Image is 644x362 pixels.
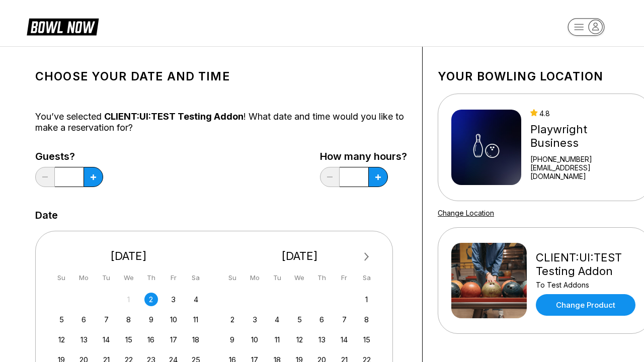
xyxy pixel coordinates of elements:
div: Th [315,271,329,285]
div: Choose Wednesday, November 12th, 2025 [293,333,306,346]
div: Fr [338,271,351,285]
div: Choose Monday, November 10th, 2025 [248,333,262,346]
img: CLIENT:UI:TEST Testing Addon [451,243,527,318]
div: Choose Monday, October 13th, 2025 [77,333,91,346]
div: Choose Friday, October 10th, 2025 [167,313,180,326]
div: Su [55,271,68,285]
div: Choose Thursday, November 6th, 2025 [315,313,329,326]
a: Change Product [536,294,635,316]
label: Date [35,210,58,221]
div: Choose Saturday, October 11th, 2025 [189,313,203,326]
div: To Test Addons [536,281,638,289]
div: Choose Tuesday, November 4th, 2025 [270,313,284,326]
div: Sa [360,271,373,285]
div: Choose Friday, November 14th, 2025 [338,333,351,346]
div: Tu [100,271,113,285]
button: Next Month [359,249,375,265]
div: Su [225,271,239,285]
div: Choose Sunday, November 2nd, 2025 [225,313,239,326]
div: Sa [189,271,203,285]
div: We [122,271,135,285]
div: Choose Saturday, November 8th, 2025 [360,313,373,326]
label: Guests? [35,151,103,162]
div: Choose Sunday, October 5th, 2025 [55,313,68,326]
div: Choose Friday, October 3rd, 2025 [167,293,180,306]
div: We [293,271,306,285]
div: Not available Wednesday, October 1st, 2025 [122,293,135,306]
div: Choose Monday, November 3rd, 2025 [248,313,262,326]
div: Choose Saturday, November 15th, 2025 [360,333,373,346]
div: Tu [270,271,284,285]
div: Choose Thursday, October 2nd, 2025 [144,293,158,306]
div: Choose Wednesday, October 8th, 2025 [122,313,135,326]
div: Choose Saturday, October 4th, 2025 [189,293,203,306]
span: CLIENT:UI:TEST Testing Addon [104,111,244,122]
div: Choose Sunday, November 9th, 2025 [225,333,239,346]
div: Choose Friday, October 17th, 2025 [167,333,180,346]
div: [DATE] [222,249,378,263]
div: Choose Tuesday, October 14th, 2025 [100,333,113,346]
a: [EMAIL_ADDRESS][DOMAIN_NAME] [530,163,638,180]
div: 4.8 [530,109,638,118]
div: Choose Saturday, November 1st, 2025 [360,293,373,306]
div: Mo [77,271,91,285]
img: Playwright Business [451,110,521,185]
div: Mo [248,271,262,285]
div: [PHONE_NUMBER] [530,155,638,163]
div: Choose Sunday, October 12th, 2025 [55,333,68,346]
div: Fr [167,271,180,285]
div: Choose Thursday, October 9th, 2025 [144,313,158,326]
div: Playwright Business [530,123,638,150]
div: Choose Thursday, November 13th, 2025 [315,333,329,346]
a: Change Location [438,209,494,217]
div: Choose Thursday, October 16th, 2025 [144,333,158,346]
div: Choose Monday, October 6th, 2025 [77,313,91,326]
label: How many hours? [320,151,407,162]
div: Choose Friday, November 7th, 2025 [338,313,351,326]
div: Choose Wednesday, October 15th, 2025 [122,333,135,346]
div: [DATE] [51,249,207,263]
div: Choose Tuesday, October 7th, 2025 [100,313,113,326]
div: CLIENT:UI:TEST Testing Addon [536,251,638,278]
h1: Choose your Date and time [35,69,407,83]
div: Choose Saturday, October 18th, 2025 [189,333,203,346]
div: Choose Wednesday, November 5th, 2025 [293,313,306,326]
div: Choose Tuesday, November 11th, 2025 [270,333,284,346]
div: You’ve selected ! What date and time would you like to make a reservation for? [35,111,407,133]
div: Th [144,271,158,285]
